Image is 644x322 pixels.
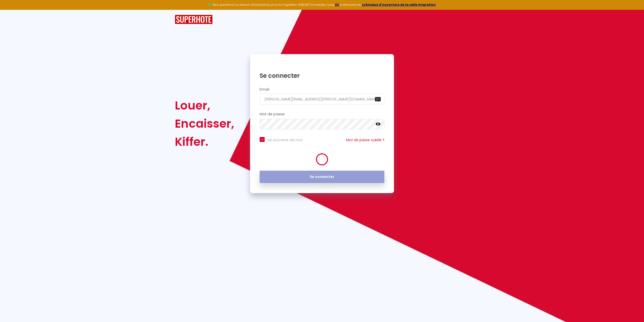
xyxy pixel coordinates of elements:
[335,3,339,7] a: ICI
[260,94,384,104] input: Ton Email
[260,112,384,116] h2: Mot de passe
[175,133,234,151] div: Kiffer.
[346,137,384,142] a: Mot de passe oublié ?
[175,96,234,115] div: Louer,
[175,115,234,133] div: Encaisser,
[175,15,213,24] img: SuperHote logo
[260,72,384,80] h1: Se connecter
[362,3,436,7] a: créneaux d'ouverture de la salle migration
[260,171,384,183] button: Se connecter
[260,87,384,92] h2: Email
